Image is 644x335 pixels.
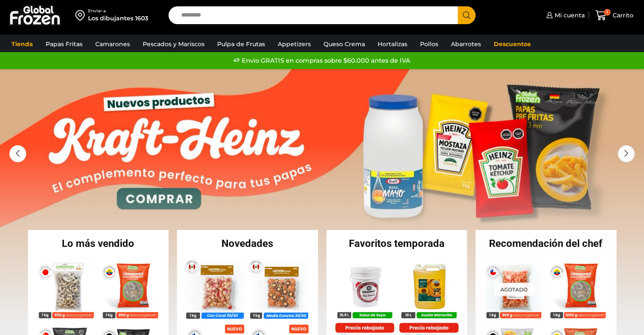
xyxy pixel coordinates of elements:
a: Tienda [7,36,37,52]
a: Appetizers [274,36,315,52]
a: Camarones [91,36,134,52]
div: Los dibujantes 1603 [88,14,148,22]
a: Queso Crema [319,36,369,52]
a: Descuentos [489,36,535,52]
a: Pulpa de Frutas [213,36,269,52]
span: 1 [604,9,611,16]
img: address-field-icon.svg [75,8,88,22]
h2: Novedades [177,238,318,249]
a: Abarrotes [447,36,485,52]
a: Mi cuenta [544,7,585,24]
h2: Recomendación del chef [475,238,616,249]
h2: Lo más vendido [28,238,169,249]
span: Carrito [611,11,633,19]
div: Next slide [618,145,635,162]
a: Pescados y Mariscos [138,36,209,52]
span: Mi cuenta [553,11,585,19]
a: Papas Fritas [41,36,87,52]
div: Previous slide [9,145,26,162]
h2: Favoritos temporada [326,238,467,249]
p: Agotado [495,282,533,296]
a: Hortalizas [373,36,412,52]
div: Enviar a [88,8,148,14]
a: 1 Carrito [593,6,636,25]
button: Search button [458,6,475,24]
a: Pollos [416,36,442,52]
